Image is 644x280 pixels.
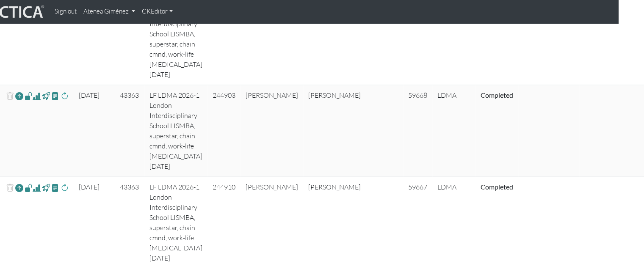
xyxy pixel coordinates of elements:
[207,85,240,177] td: 244903
[51,183,59,192] span: view
[61,91,69,101] span: rescore
[481,183,513,191] a: Completed = assessment has been completed; CS scored = assessment has been CLAS scored; LS scored...
[481,91,513,99] a: Completed = assessment has been completed; CS scored = assessment has been CLAS scored; LS scored...
[25,91,33,101] span: view
[15,182,23,194] a: Reopen
[207,177,240,269] td: 244910
[42,91,50,101] span: view
[303,177,366,269] td: [PERSON_NAME]
[61,183,69,193] span: rescore
[432,177,475,269] td: LDMA
[74,177,115,269] td: [DATE]
[51,91,59,101] span: view
[240,85,303,177] td: [PERSON_NAME]
[42,183,50,192] span: view
[33,183,41,193] span: Analyst score
[6,90,14,102] span: delete
[80,3,138,20] a: Atenea Giménez
[144,85,207,177] td: LF LDMA 2026-1 London Interdisciplinary School LISMBA, superstar, chain cmnd, work-life [MEDICAL_...
[51,3,80,20] a: Sign out
[303,85,366,177] td: [PERSON_NAME]
[33,91,41,101] span: Analyst score
[432,85,475,177] td: LDMA
[115,177,144,269] td: 43363
[15,90,23,102] a: Reopen
[6,182,14,194] span: delete
[25,183,33,192] span: view
[240,177,303,269] td: [PERSON_NAME]
[138,3,176,20] a: CKEditor
[115,85,144,177] td: 43363
[74,85,115,177] td: [DATE]
[403,85,432,177] td: 59668
[144,177,207,269] td: LF LDMA 2026-1 London Interdisciplinary School LISMBA, superstar, chain cmnd, work-life [MEDICAL_...
[403,177,432,269] td: 59667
